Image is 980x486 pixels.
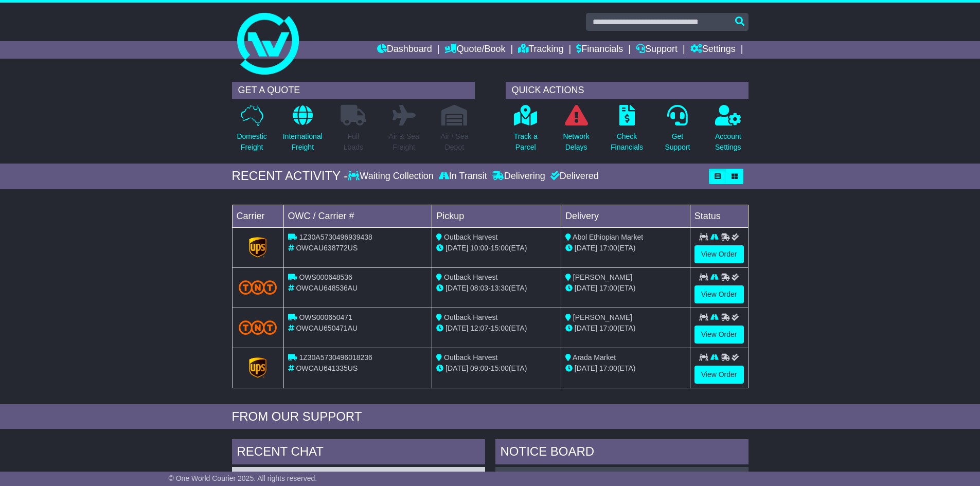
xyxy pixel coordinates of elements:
[299,353,372,362] span: 1Z30A5730496018236
[169,474,317,482] span: © One World Courier 2025. All rights reserved.
[446,244,468,252] span: [DATE]
[562,104,590,158] a: NetworkDelays
[436,171,490,182] div: In Transit
[232,205,283,227] td: Carrier
[495,439,749,467] div: NOTICE BOARD
[299,273,352,281] span: OWS000648536
[548,171,599,182] div: Delivered
[665,131,690,153] p: Get Support
[694,326,744,344] a: View Order
[470,244,488,252] span: 10:00
[436,243,557,254] div: - (ETA)
[444,273,497,281] span: Outback Harvest
[470,284,488,292] span: 08:03
[283,205,432,227] td: OWC / Carrier #
[506,82,749,99] div: QUICK ACTIONS
[575,364,597,372] span: [DATE]
[232,409,749,424] div: FROM OUR SUPPORT
[299,313,352,321] span: OWS000650471
[296,244,358,252] span: OWCAU638772US
[575,284,597,292] span: [DATE]
[610,104,644,158] a: CheckFinancials
[441,131,469,153] p: Air / Sea Depot
[599,284,617,292] span: 17:00
[296,324,358,332] span: OWCAU650471AU
[249,357,266,378] img: GetCarrierServiceLogo
[444,233,497,241] span: Outback Harvest
[446,324,468,332] span: [DATE]
[470,324,488,332] span: 12:07
[299,233,372,241] span: 1Z30A5730496939438
[436,363,557,374] div: - (ETA)
[518,41,563,59] a: Tracking
[237,131,266,153] p: Domestic Freight
[573,313,632,321] span: [PERSON_NAME]
[565,363,686,374] div: (ETA)
[249,237,266,258] img: GetCarrierServiceLogo
[664,104,690,158] a: GetSupport
[561,205,690,227] td: Delivery
[563,131,589,153] p: Network Delays
[282,104,323,158] a: InternationalFreight
[444,41,505,59] a: Quote/Book
[694,366,744,384] a: View Order
[232,439,485,467] div: RECENT CHAT
[446,284,468,292] span: [DATE]
[283,131,323,153] p: International Freight
[690,41,736,59] a: Settings
[444,313,497,321] span: Outback Harvest
[715,131,741,153] p: Account Settings
[491,364,509,372] span: 15:00
[636,41,678,59] a: Support
[599,364,617,372] span: 17:00
[514,131,538,153] p: Track a Parcel
[491,244,509,252] span: 15:00
[236,104,267,158] a: DomesticFreight
[576,41,623,59] a: Financials
[599,324,617,332] span: 17:00
[389,131,419,153] p: Air & Sea Freight
[444,353,497,362] span: Outback Harvest
[491,324,509,332] span: 15:00
[513,104,538,158] a: Track aParcel
[377,41,432,59] a: Dashboard
[348,171,436,182] div: Waiting Collection
[232,169,348,184] div: RECENT ACTIVITY -
[296,284,358,292] span: OWCAU648536AU
[599,244,617,252] span: 17:00
[715,104,742,158] a: AccountSettings
[611,131,643,153] p: Check Financials
[491,284,509,292] span: 13:30
[694,285,744,303] a: View Order
[470,364,488,372] span: 09:00
[694,245,744,263] a: View Order
[490,171,548,182] div: Delivering
[446,364,468,372] span: [DATE]
[575,324,597,332] span: [DATE]
[573,273,632,281] span: [PERSON_NAME]
[573,353,616,362] span: Arada Market
[436,323,557,334] div: - (ETA)
[239,320,277,334] img: TNT_Domestic.png
[341,131,366,153] p: Full Loads
[565,323,686,334] div: (ETA)
[575,244,597,252] span: [DATE]
[565,243,686,254] div: (ETA)
[565,283,686,294] div: (ETA)
[690,205,748,227] td: Status
[232,82,475,99] div: GET A QUOTE
[239,280,277,294] img: TNT_Domestic.png
[573,233,643,241] span: Abol Ethiopian Market
[296,364,358,372] span: OWCAU641335US
[436,283,557,294] div: - (ETA)
[432,205,561,227] td: Pickup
